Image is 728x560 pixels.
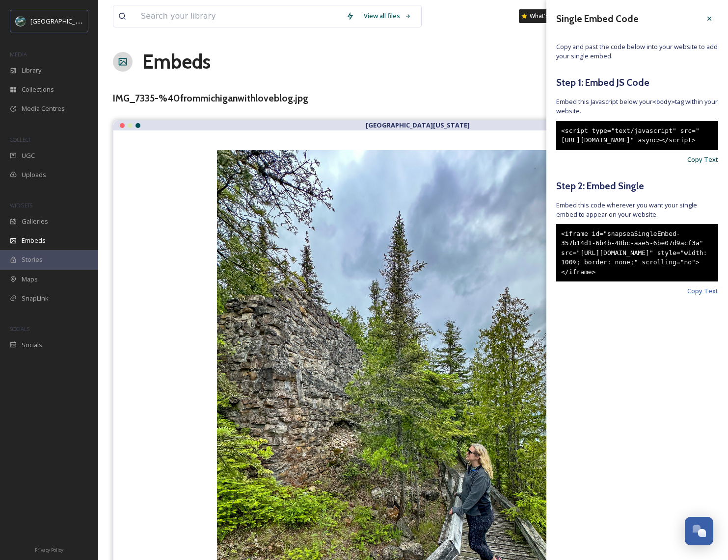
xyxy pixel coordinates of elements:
[22,66,41,75] span: Library
[685,517,713,545] button: Open Chat
[556,179,718,193] h5: Step 2: Embed Single
[22,151,35,160] span: UGC
[22,340,42,350] span: Socials
[556,76,718,90] h5: Step 1: Embed JS Code
[556,201,718,219] span: Embed this code wherever you want your single embed to appear on your website.
[10,51,27,58] span: MEDIA
[366,121,470,129] strong: [GEOGRAPHIC_DATA][US_STATE]
[556,97,718,116] span: Embed this Javascript below your tag within your website.
[556,224,718,282] div: <iframe id="snapseaSingleEmbed-357b14d1-6b4b-48bc-aae5-6be07d9acf3a" src="[URL][DOMAIN_NAME]" sty...
[22,170,46,179] span: Uploads
[10,136,31,143] span: COLLECT
[113,91,308,105] h3: IMG_7335-%40frommichiganwithloveblog.jpg
[22,294,49,303] span: SnapLink
[10,325,29,332] span: SOCIALS
[359,6,416,25] a: View all files
[35,543,63,555] a: Privacy Policy
[519,9,568,23] a: What's New
[142,47,211,76] a: Embeds
[22,255,43,264] span: Stories
[687,286,718,296] span: Copy Text
[556,42,718,61] span: Copy and past the code below into your website to add your single embed.
[22,85,54,94] span: Collections
[136,5,341,27] input: Search your library
[22,275,38,284] span: Maps
[22,236,46,245] span: Embeds
[35,547,63,553] span: Privacy Policy
[556,12,639,26] h3: Single Embed Code
[652,98,675,105] span: <body>
[556,121,718,150] div: <script type="text/javascript" src="[URL][DOMAIN_NAME]" async></script>
[22,104,65,113] span: Media Centres
[22,217,48,226] span: Galleries
[16,16,26,26] img: uplogo-summer%20bg.jpg
[30,16,126,25] span: [GEOGRAPHIC_DATA][US_STATE]
[687,155,718,164] span: Copy Text
[10,202,32,209] span: WIDGETS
